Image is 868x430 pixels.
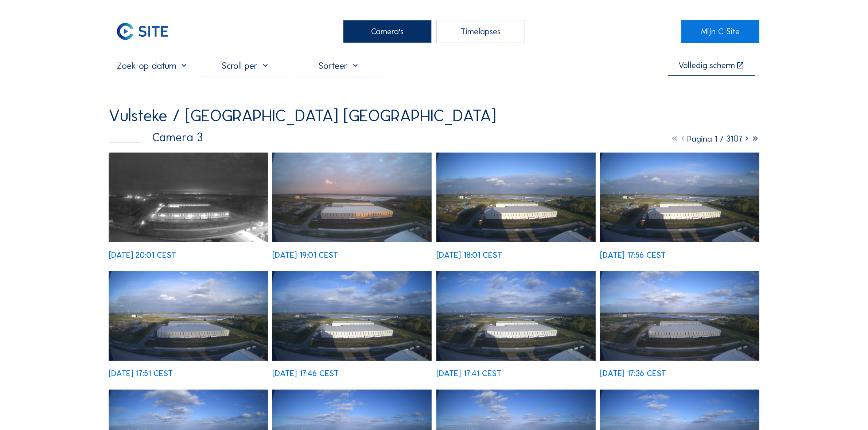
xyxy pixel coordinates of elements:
img: image_53634096 [272,271,432,361]
div: Vulsteke / [GEOGRAPHIC_DATA] [GEOGRAPHIC_DATA] [109,107,497,124]
img: image_53634967 [272,153,432,242]
div: [DATE] 17:51 CEST [109,369,173,378]
div: [DATE] 19:01 CEST [272,251,338,259]
div: [DATE] 17:41 CEST [436,369,501,378]
div: [DATE] 17:46 CEST [272,369,339,378]
img: image_53635345 [109,153,268,242]
div: [DATE] 17:36 CEST [600,369,666,378]
a: Mijn C-Site [681,20,759,43]
img: C-SITE Logo [109,20,177,43]
img: image_53633817 [600,271,759,361]
div: Timelapses [436,20,525,43]
img: image_53634394 [600,153,759,242]
img: image_53634247 [109,271,268,361]
div: Camera 3 [109,131,203,143]
img: image_53634545 [436,153,596,242]
div: [DATE] 20:01 CEST [109,251,176,259]
div: Volledig scherm [678,61,735,70]
div: [DATE] 17:56 CEST [600,251,666,259]
a: C-SITE Logo [109,20,187,43]
div: Camera's [343,20,432,43]
input: Zoek op datum 󰅀 [109,60,197,71]
span: Pagina 1 / 3107 [687,134,743,144]
img: image_53633957 [436,271,596,361]
div: [DATE] 18:01 CEST [436,251,502,259]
